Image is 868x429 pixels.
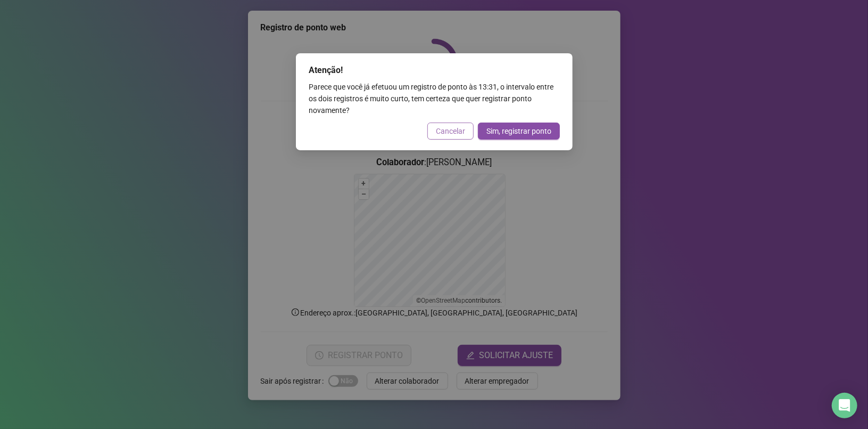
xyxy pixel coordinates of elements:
[832,393,857,418] div: Open Intercom Messenger
[478,123,560,140] button: Sim, registrar ponto
[309,64,560,77] div: Atenção!
[486,125,551,137] span: Sim, registrar ponto
[436,125,465,137] span: Cancelar
[309,81,560,116] div: Parece que você já efetuou um registro de ponto às 13:31 , o intervalo entre os dois registros é ...
[427,123,474,140] button: Cancelar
